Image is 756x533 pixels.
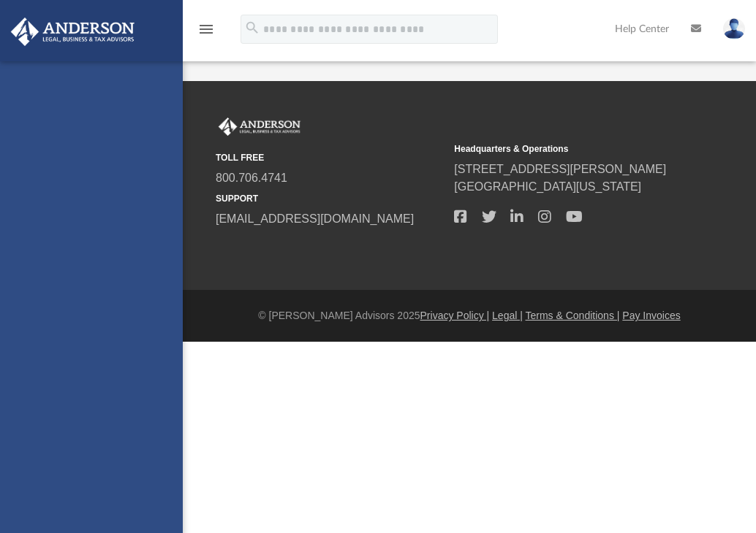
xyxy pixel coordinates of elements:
[216,118,303,137] img: Anderson Advisors Platinum Portal
[216,151,444,164] small: TOLL FREE
[622,310,680,321] a: Pay Invoices
[454,180,641,193] a: [GEOGRAPHIC_DATA][US_STATE]
[216,172,287,184] a: 800.706.4741
[526,310,620,321] a: Terms & Conditions |
[197,28,215,38] a: menu
[244,20,260,36] i: search
[216,192,444,205] small: SUPPORT
[183,308,756,323] div: © [PERSON_NAME] Advisors 2025
[197,20,215,38] i: menu
[216,212,414,225] a: [EMAIL_ADDRESS][DOMAIN_NAME]
[7,18,139,46] img: Anderson Advisors Platinum Portal
[723,18,745,39] img: User Pic
[420,310,490,321] a: Privacy Policy |
[454,163,666,175] a: [STREET_ADDRESS][PERSON_NAME]
[454,142,682,156] small: Headquarters & Operations
[492,310,523,321] a: Legal |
